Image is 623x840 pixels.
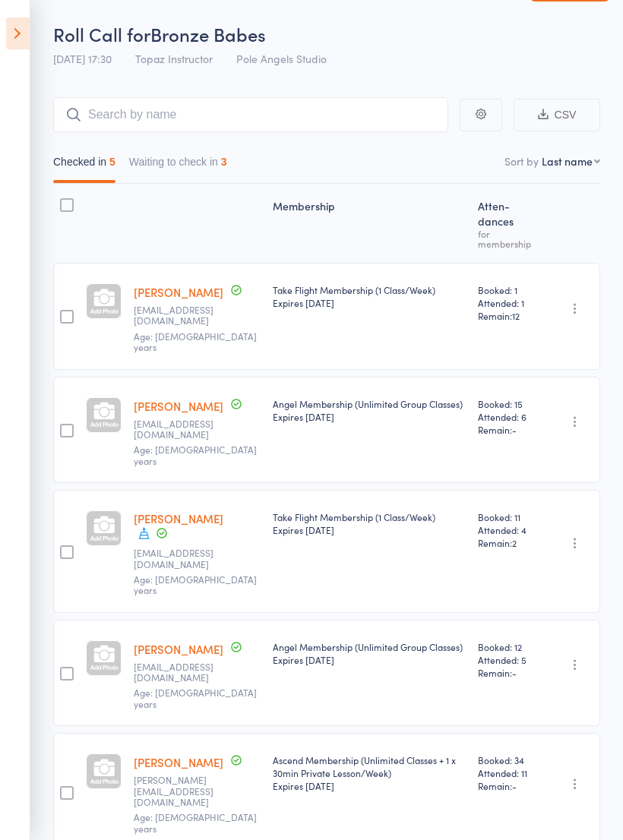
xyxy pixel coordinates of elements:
button: Waiting to check in3 [129,148,227,183]
span: Booked: 11 [478,510,539,523]
small: Christina@dhamali-gu-minyaarr.com [134,775,232,807]
div: Angel Membership (Unlimited Group Classes) [273,397,466,423]
label: Sort by [504,153,539,169]
a: [PERSON_NAME] [134,398,223,414]
div: Take Flight Membership (1 Class/Week) [273,283,466,309]
span: - [512,779,517,792]
span: Topaz Instructor [135,51,213,66]
button: CSV [514,99,600,131]
div: 5 [109,156,115,168]
div: Take Flight Membership (1 Class/Week) [273,510,466,536]
span: Age: [DEMOGRAPHIC_DATA] years [134,330,257,353]
span: Attended: 11 [478,766,539,779]
span: Remain: [478,779,539,792]
div: Expires [DATE] [273,296,466,309]
span: Age: [DEMOGRAPHIC_DATA] years [134,810,257,834]
div: Membership [267,191,472,256]
a: [PERSON_NAME] [134,284,223,300]
span: Booked: 15 [478,397,539,410]
span: Remain: [478,309,539,322]
div: Expires [DATE] [273,523,466,536]
div: Angel Membership (Unlimited Group Classes) [273,640,466,666]
span: Remain: [478,666,539,679]
div: Expires [DATE] [273,779,466,792]
div: Expires [DATE] [273,410,466,423]
a: [PERSON_NAME] [134,641,223,657]
small: missdc2nd@gmail.com [134,418,232,441]
span: Remain: [478,536,539,549]
span: Roll Call for [53,21,150,46]
small: daniellspriscilla@outlook.com [134,548,232,570]
span: - [512,666,517,679]
span: Booked: 34 [478,753,539,766]
span: Attended: 5 [478,653,539,666]
span: Attended: 6 [478,410,539,423]
a: [PERSON_NAME] [134,754,223,770]
span: [DATE] 17:30 [53,51,112,66]
span: Pole Angels Studio [236,51,327,66]
span: Age: [DEMOGRAPHIC_DATA] years [134,573,257,596]
div: Atten­dances [472,191,545,256]
span: Bronze Babes [150,21,266,46]
span: 12 [512,309,520,322]
div: Expires [DATE] [273,653,466,666]
input: Search by name [53,97,448,132]
span: 2 [512,536,517,549]
span: Attended: 4 [478,523,539,536]
span: Remain: [478,423,539,436]
div: Last name [542,153,593,169]
small: ponydiamondsage@gmail.com [134,305,232,327]
span: Booked: 1 [478,283,539,296]
div: Ascend Membership (Unlimited Classes + 1 x 30min Private Lesson/Week) [273,753,466,792]
span: Age: [DEMOGRAPHIC_DATA] years [134,443,257,466]
div: for membership [478,229,539,248]
a: [PERSON_NAME] [134,510,223,526]
span: Booked: 12 [478,640,539,653]
span: Age: [DEMOGRAPHIC_DATA] years [134,686,257,709]
small: Paxton2702@gmail.com [134,662,232,684]
button: Checked in5 [53,148,115,183]
span: - [512,423,517,436]
span: Attended: 1 [478,296,539,309]
div: 3 [221,156,227,168]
